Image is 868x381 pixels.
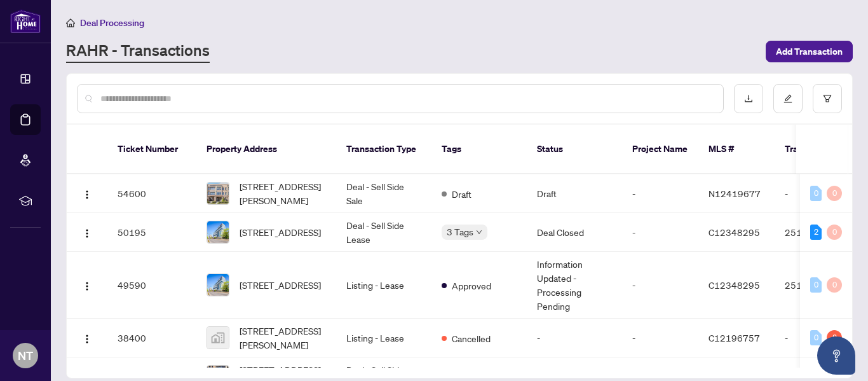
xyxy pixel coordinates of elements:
button: Add Transaction [766,41,853,62]
button: Logo [77,275,97,295]
button: Logo [77,222,97,242]
span: [STREET_ADDRESS][PERSON_NAME] [240,324,326,352]
span: [STREET_ADDRESS] [240,225,321,239]
td: - [622,319,698,357]
div: 0 [827,277,842,293]
td: Deal Closed [527,213,622,252]
th: Ticket Number [107,125,196,174]
td: 54600 [107,174,196,213]
td: Listing - Lease [336,252,431,319]
span: [STREET_ADDRESS] [240,278,321,292]
td: 2513590 [775,252,864,319]
span: Draft [452,187,471,201]
button: edit [773,84,803,113]
span: C12348295 [709,226,760,238]
span: Deal Processing [80,17,144,29]
td: 50195 [107,213,196,252]
th: Tags [431,125,527,174]
div: 2 [827,330,842,345]
span: N12419677 [709,188,761,199]
button: Logo [77,328,97,348]
img: thumbnail-img [207,221,229,243]
a: RAHR - Transactions [66,40,210,63]
span: edit [783,94,792,103]
td: - [775,174,864,213]
td: - [622,252,698,319]
span: down [476,229,482,235]
span: Add Transaction [776,41,843,62]
div: 2 [810,225,822,240]
td: 38400 [107,319,196,357]
button: filter [813,84,842,113]
th: Trade Number [775,125,864,174]
img: thumbnail-img [207,327,229,349]
th: Property Address [196,125,336,174]
td: Deal - Sell Side Sale [336,174,431,213]
button: download [734,84,763,113]
img: Logo [82,334,92,344]
button: Logo [77,183,97,204]
img: thumbnail-img [207,183,229,204]
td: Listing - Lease [336,319,431,357]
span: C12348295 [709,279,760,291]
div: 0 [827,225,842,240]
td: 49590 [107,252,196,319]
div: 0 [810,277,822,293]
span: C12196757 [709,332,760,343]
img: Logo [82,228,92,239]
img: logo [10,10,41,33]
div: 0 [810,186,822,201]
span: NT [18,347,33,364]
td: - [622,174,698,213]
img: Logo [82,190,92,200]
span: Cancelled [452,331,491,345]
td: Deal - Sell Side Lease [336,213,431,252]
span: Approved [452,279,491,293]
img: thumbnail-img [207,274,229,296]
span: filter [823,94,832,103]
div: 0 [827,186,842,201]
td: Information Updated - Processing Pending [527,252,622,319]
th: Status [527,125,622,174]
th: MLS # [698,125,775,174]
td: Draft [527,174,622,213]
span: [STREET_ADDRESS][PERSON_NAME] [240,179,326,207]
td: - [775,319,864,357]
td: - [527,319,622,357]
td: 2513590 [775,213,864,252]
button: Open asap [817,336,855,375]
td: - [622,213,698,252]
div: 0 [810,330,822,345]
th: Transaction Type [336,125,431,174]
span: download [744,94,753,103]
span: home [66,18,75,27]
th: Project Name [622,125,698,174]
img: Logo [82,281,92,291]
span: 3 Tags [447,225,473,239]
